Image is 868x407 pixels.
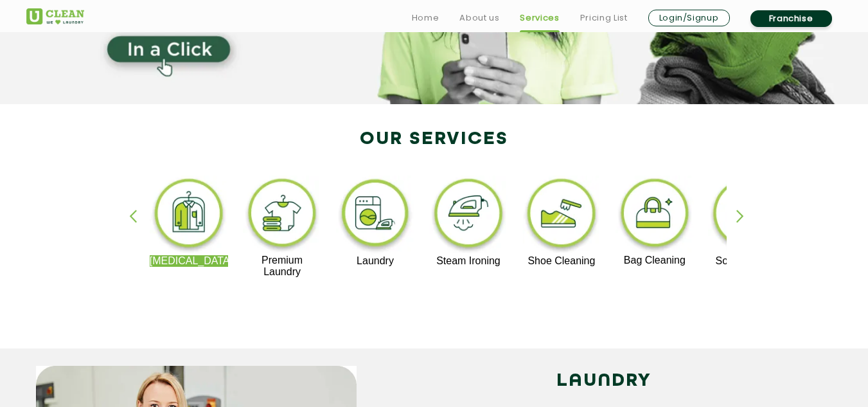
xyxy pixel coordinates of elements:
[522,255,601,267] p: Shoe Cleaning
[336,255,415,267] p: Laundry
[750,10,832,27] a: Franchise
[150,176,229,255] img: dry_cleaning_11zon.webp
[522,176,601,255] img: shoe_cleaning_11zon.webp
[243,176,322,255] img: premium_laundry_cleaning_11zon.webp
[412,10,439,26] a: Home
[26,8,84,24] img: UClean Laundry and Dry Cleaning
[616,176,695,255] img: bag_cleaning_11zon.webp
[648,10,730,26] a: Login/Signup
[243,255,322,278] p: Premium Laundry
[616,255,695,266] p: Bag Cleaning
[520,10,559,26] a: Services
[376,366,833,397] h2: LAUNDRY
[708,176,787,255] img: sofa_cleaning_11zon.webp
[459,10,499,26] a: About us
[429,255,508,267] p: Steam Ironing
[150,255,229,267] p: [MEDICAL_DATA]
[336,176,415,255] img: laundry_cleaning_11zon.webp
[708,255,787,267] p: Sofa Cleaning
[580,10,628,26] a: Pricing List
[429,176,508,255] img: steam_ironing_11zon.webp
